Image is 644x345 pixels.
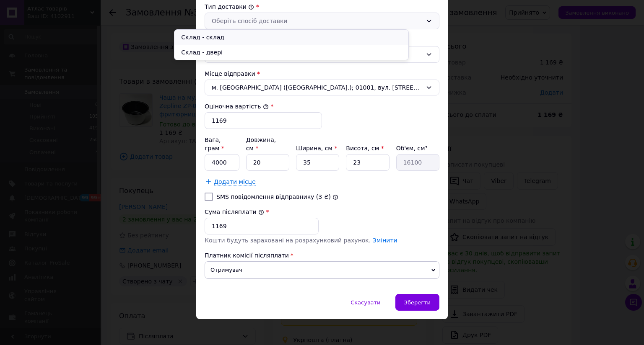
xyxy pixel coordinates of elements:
span: Кошти будуть зараховані на розрахунковий рахунок. [205,237,397,244]
span: Скасувати [351,299,380,306]
span: Зберегти [404,299,431,306]
span: Отримувач [205,261,439,279]
a: Змінити [373,237,397,244]
div: Тип доставки [205,3,439,11]
span: Платник комісії післяплати [205,252,289,259]
label: Вага, грам [205,136,224,152]
span: Додати місце [214,178,256,185]
li: Склад - двері [174,45,408,60]
div: Оберіть спосіб доставки [212,16,422,26]
label: Висота, см [346,145,384,152]
label: Сума післяплати [205,209,264,215]
label: Оціночна вартість [205,103,269,110]
label: Довжина, см [246,136,276,152]
div: Місце відправки [205,70,439,78]
span: м. [GEOGRAPHIC_DATA] ([GEOGRAPHIC_DATA].); 01001, вул. [STREET_ADDRESS] [212,83,422,92]
label: SMS повідомлення відправнику (3 ₴) [216,193,331,200]
label: Ширина, см [296,145,337,152]
div: Об'єм, см³ [396,144,439,152]
li: Склад - склад [174,30,408,45]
